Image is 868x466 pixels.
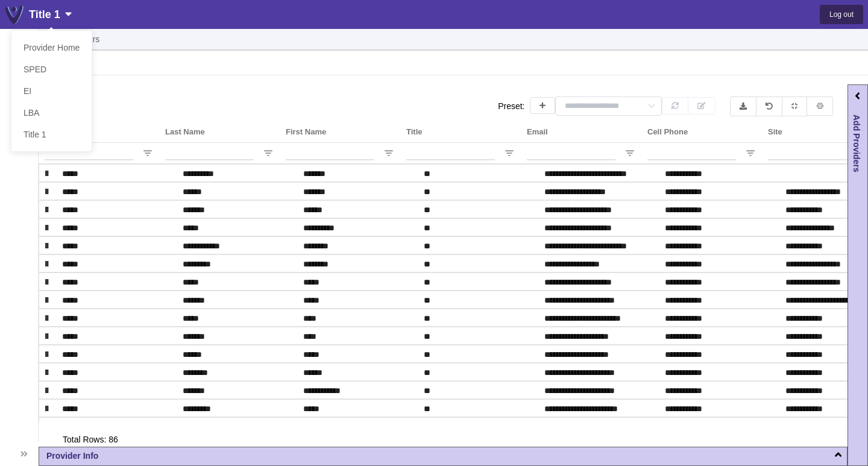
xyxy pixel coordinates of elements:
[383,148,394,159] button: Open Filter Menu
[11,58,92,80] a: SPED
[504,148,515,159] button: Open Filter Menu
[46,450,98,462] span: Provider Info
[286,127,326,136] div: First Name
[29,6,72,23] div: Title 1
[527,127,548,136] div: Email
[45,145,133,160] input: ID Filter Input
[165,127,205,136] div: Last Name
[142,148,153,159] button: Open Filter Menu
[5,5,24,24] img: YeledLogo.4aea8ffc.png
[165,145,254,160] input: Last Name Filter Input
[850,115,866,172] span: Add Providers
[11,80,92,102] a: EI
[745,148,756,159] button: Open Filter Menu
[263,148,274,159] button: Open Filter Menu
[829,10,854,19] span: Log out
[406,127,423,136] div: Title
[63,433,118,446] span: Total Rows: 86
[624,148,635,159] button: Open Filter Menu
[647,145,736,160] input: Cell Phone Filter Input
[498,100,524,113] span: Preset:
[11,37,92,58] a: Provider Home
[527,145,615,160] input: Email Filter Input
[820,5,863,24] button: Log out
[11,102,92,124] a: LBA
[647,127,688,136] div: Cell Phone
[406,145,495,160] input: Title Filter Input
[286,145,374,160] input: First Name Filter Input
[768,127,782,136] div: Site
[768,145,857,160] input: Site Filter Input
[11,124,92,145] a: Title 1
